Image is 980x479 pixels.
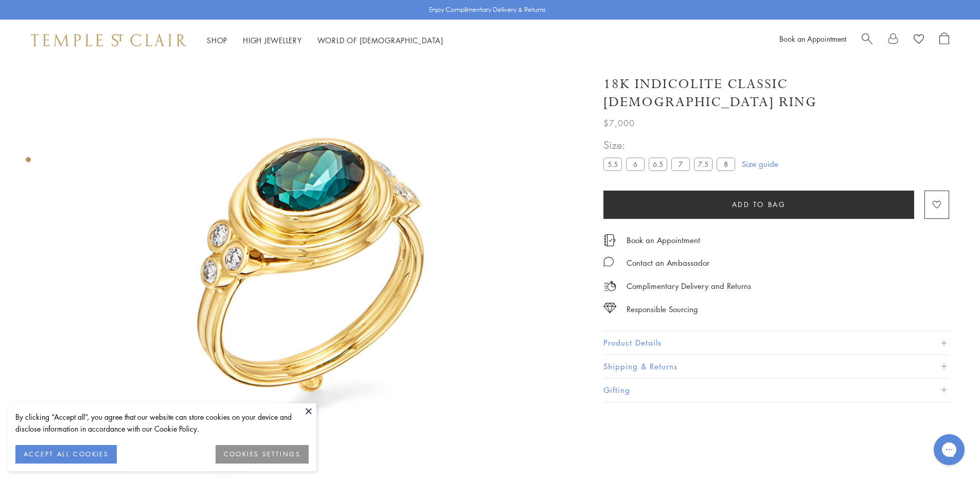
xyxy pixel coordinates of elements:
span: $7,000 [603,116,635,130]
button: Product Details [603,331,949,354]
span: Add to bag [732,199,786,210]
img: Temple St. Clair [31,34,186,46]
a: Book an Appointment [627,234,700,246]
button: ACCEPT ALL COOKIES [15,445,117,464]
h1: 18K Indicolite Classic [DEMOGRAPHIC_DATA] Ring [603,75,949,111]
a: Size guide [742,159,778,169]
div: Contact an Ambassador [627,256,709,269]
nav: Main navigation [207,34,443,47]
label: 6 [626,158,645,170]
a: Search [862,32,872,48]
img: icon_sourcing.svg [603,303,616,313]
a: World of [DEMOGRAPHIC_DATA]World of [DEMOGRAPHIC_DATA] [317,35,443,45]
label: 8 [717,158,735,170]
label: 6.5 [649,158,667,170]
iframe: Gorgias live chat messenger [929,431,970,469]
img: MessageIcon-01_2.svg [603,256,614,267]
a: Open Shopping Bag [939,32,949,48]
div: Product gallery navigation [26,155,31,170]
p: Enjoy Complimentary Delivery & Returns [429,5,546,15]
button: COOKIES SETTINGS [216,445,309,464]
button: Shipping & Returns [603,355,949,378]
a: ShopShop [207,35,227,45]
a: View Wishlist [914,32,924,48]
img: icon_appointment.svg [603,234,616,246]
label: 7 [671,158,690,170]
button: Gifting [603,379,949,402]
div: By clicking “Accept all”, you agree that our website can store cookies on your device and disclos... [15,411,309,435]
a: High JewelleryHigh Jewellery [243,35,302,45]
label: 7.5 [694,158,712,170]
img: icon_delivery.svg [603,280,616,293]
p: Complimentary Delivery and Returns [627,280,751,293]
a: Book an Appointment [779,33,846,44]
div: Responsible Sourcing [627,303,698,316]
label: 5.5 [603,158,622,170]
button: Add to bag [603,191,914,219]
span: Size: [603,136,739,153]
